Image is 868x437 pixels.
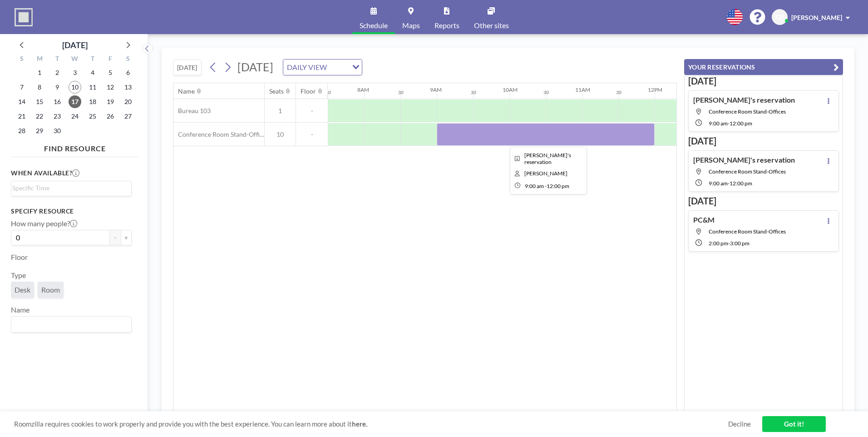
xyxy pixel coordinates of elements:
span: Thursday, September 25, 2025 [86,110,99,123]
span: Friday, September 12, 2025 [104,81,117,94]
span: Saturday, September 20, 2025 [122,95,134,108]
span: Tuesday, September 16, 2025 [51,95,64,108]
span: Friday, September 26, 2025 [104,110,117,123]
span: Monday, September 29, 2025 [33,124,46,137]
span: Friday, September 5, 2025 [104,66,117,79]
span: DAILY VIEW [285,61,329,73]
span: [DATE] [237,60,273,74]
a: Decline [728,420,751,428]
span: - [728,120,730,127]
span: 12:00 PM [547,183,569,189]
span: Monday, September 15, 2025 [33,95,46,108]
input: Search for option [12,318,126,330]
div: [DATE] [62,39,88,51]
h3: [DATE] [688,75,839,87]
span: - [545,183,547,189]
span: Monday, September 1, 2025 [33,66,46,79]
label: Floor [11,253,28,262]
span: Wednesday, September 10, 2025 [69,81,81,94]
input: Search for option [330,61,347,73]
a: Got it! [762,416,826,432]
div: 30 [543,89,549,95]
h3: [DATE] [688,195,839,207]
span: Tuesday, September 30, 2025 [51,124,64,137]
span: Thursday, September 18, 2025 [86,95,99,108]
label: Type [11,271,26,280]
h3: Specify resource [11,207,132,215]
span: 3:00 PM [730,240,750,247]
span: Other sites [474,22,509,29]
span: Saturday, September 27, 2025 [122,110,134,123]
label: How many people? [11,219,77,228]
div: 9AM [430,86,442,93]
div: 10AM [503,86,518,93]
span: 10 [265,130,296,139]
span: Conference Room Stand-Offices [709,228,786,235]
div: S [13,54,31,65]
button: - [110,230,121,245]
img: organization-logo [15,8,33,26]
span: Monday, September 22, 2025 [33,110,46,123]
span: Friday, September 19, 2025 [104,95,117,108]
div: Name [178,87,195,95]
span: 2:00 PM [709,240,728,247]
span: Sunday, September 21, 2025 [15,110,28,123]
div: W [66,54,84,65]
span: 9:00 AM [525,183,544,189]
span: Thursday, September 11, 2025 [86,81,99,94]
span: Wednesday, September 17, 2025 [69,95,81,108]
label: Name [11,305,30,314]
span: Reports [434,22,459,29]
span: Graziana's reservation [524,152,571,165]
span: Thursday, September 4, 2025 [86,66,99,79]
span: 9:00 AM [709,180,728,187]
span: Desk [15,285,30,294]
span: Monday, September 8, 2025 [33,81,46,94]
span: Maps [402,22,420,29]
div: T [49,54,66,65]
span: Tuesday, September 2, 2025 [51,66,64,79]
div: Floor [301,87,316,95]
div: F [101,54,119,65]
div: 30 [325,89,331,95]
span: Tuesday, September 23, 2025 [51,110,64,123]
span: Wednesday, September 3, 2025 [69,66,81,79]
h3: [DATE] [688,135,839,147]
span: Sunday, September 28, 2025 [15,124,28,137]
span: Schedule [360,22,388,29]
div: M [31,54,49,65]
h4: [PERSON_NAME]'s reservation [693,155,795,164]
span: Room [41,285,60,294]
div: Seats [269,87,284,95]
span: GD [775,13,784,21]
div: 12PM [648,86,662,93]
div: Search for option [11,181,131,195]
div: T [84,54,101,65]
a: here. [352,420,367,428]
span: - [296,107,328,115]
span: Sunday, September 7, 2025 [15,81,28,94]
span: 12:00 PM [730,120,752,127]
span: Roomzilla requires cookies to work properly and provide you with the best experience. You can lea... [14,420,728,428]
span: Graziana De pellegrin [524,170,567,177]
div: 30 [616,89,621,95]
button: YOUR RESERVATIONS [684,59,843,75]
span: 9:00 AM [709,120,728,127]
div: 8AM [357,86,369,93]
div: 11AM [575,86,590,93]
h4: PC&M [693,215,715,224]
span: - [728,180,730,187]
div: S [119,54,137,65]
div: Search for option [11,317,131,332]
span: Wednesday, September 24, 2025 [69,110,81,123]
span: Conference Room Stand-Offices [709,108,786,115]
span: [PERSON_NAME] [791,14,842,21]
span: - [728,240,730,247]
input: Search for option [12,183,126,193]
h4: [PERSON_NAME]'s reservation [693,95,795,104]
div: Search for option [283,60,362,75]
div: 30 [471,89,476,95]
span: Saturday, September 13, 2025 [122,81,134,94]
span: Bureau 103 [173,107,211,115]
span: Conference Room Stand-Offices [709,168,786,175]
